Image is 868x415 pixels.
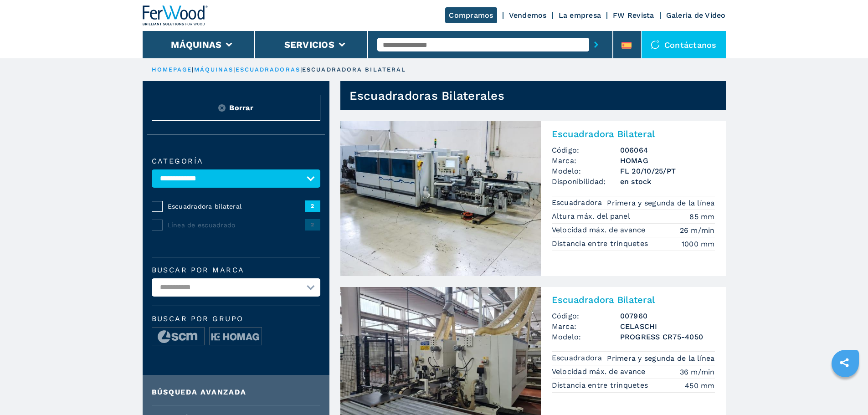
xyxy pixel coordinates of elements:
[192,66,194,73] span: |
[620,332,715,342] h3: PROGRESS CR75-4050
[152,315,320,323] span: Buscar por grupo
[829,374,861,408] iframe: Chat
[445,7,497,23] a: Compramos
[607,198,714,208] em: Primera y segunda de la línea
[210,328,262,346] img: image
[218,104,226,112] img: Reset
[152,66,192,73] a: HOMEPAGE
[229,102,253,113] span: Borrar
[340,121,541,276] img: Escuadradora Bilateral HOMAG FL 20/10/25/PT
[651,40,660,49] img: Contáctanos
[552,380,651,390] p: Distancia entre trinquetes
[552,145,620,155] span: Código:
[620,145,715,155] h3: 006064
[305,219,320,230] span: 2
[152,158,320,165] label: categoría
[620,311,715,321] h3: 007960
[302,66,406,74] p: escuadradora bilateral
[305,200,320,211] span: 2
[680,225,715,236] em: 26 m/min
[589,34,603,55] button: submit-button
[168,202,305,211] span: Escuadradora bilateral
[642,31,726,58] div: Contáctanos
[559,11,601,20] a: La empresa
[552,239,651,249] p: Distancia entre trinquetes
[552,155,620,166] span: Marca:
[349,88,504,103] h1: Escuadradoras Bilaterales
[300,66,302,73] span: |
[552,176,620,187] span: Disponibilidad:
[171,39,221,50] button: Máquinas
[233,66,235,73] span: |
[509,11,547,20] a: Vendemos
[552,211,633,221] p: Altura máx. del panel
[552,367,648,377] p: Velocidad máx. de avance
[152,266,320,274] label: Buscar por marca
[194,66,234,73] a: máquinas
[613,11,654,20] a: FW Revista
[620,166,715,176] h3: FL 20/10/25/PT
[152,328,204,346] img: image
[552,311,620,321] span: Código:
[143,5,208,26] img: Ferwood
[552,294,715,305] h2: Escuadradora Bilateral
[685,380,715,391] em: 450 mm
[682,239,715,249] em: 1000 mm
[340,121,726,276] a: Escuadradora Bilateral HOMAG FL 20/10/25/PTEscuadradora BilateralCódigo:006064Marca:HOMAGModelo:F...
[236,66,300,73] a: escuadradoras
[666,11,726,20] a: Galeria de Video
[284,39,334,50] button: Servicios
[552,225,648,235] p: Velocidad máx. de avance
[152,389,320,396] div: Búsqueda avanzada
[689,211,714,222] em: 85 mm
[552,128,715,139] h2: Escuadradora Bilateral
[620,155,715,166] h3: HOMAG
[607,353,714,364] em: Primera y segunda de la línea
[680,367,715,377] em: 36 m/min
[552,332,620,342] span: Modelo:
[152,95,320,121] button: ResetBorrar
[833,351,856,374] a: sharethis
[168,220,305,230] span: Línea de escuadrado
[620,176,715,187] span: en stock
[552,198,605,208] p: Escuadradora
[620,321,715,332] h3: CELASCHI
[552,166,620,176] span: Modelo:
[552,321,620,332] span: Marca:
[552,353,605,363] p: Escuadradora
